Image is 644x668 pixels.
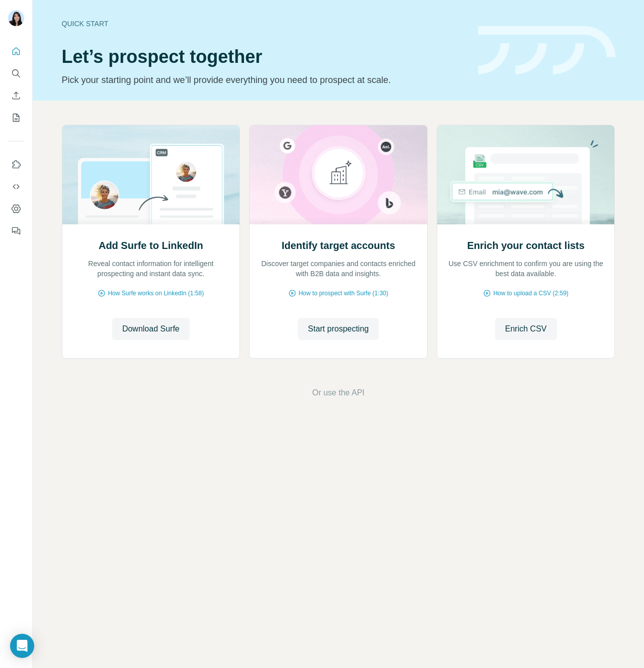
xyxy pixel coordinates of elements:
[312,387,364,399] button: Or use the API
[260,259,417,279] p: Discover target companies and contacts enriched with B2B data and insights.
[122,323,180,335] span: Download Surfe
[249,125,428,224] img: Identify target accounts
[8,200,24,218] button: Dashboard
[447,259,605,279] p: Use CSV enrichment to confirm you are using the best data available.
[8,64,24,82] button: Search
[8,42,24,60] button: Quick start
[10,634,34,658] div: Open Intercom Messenger
[62,47,466,67] h1: Let’s prospect together
[62,19,466,29] div: Quick start
[308,323,369,335] span: Start prospecting
[112,318,190,340] button: Download Surfe
[8,222,24,240] button: Feedback
[8,87,24,105] button: Enrich CSV
[495,318,557,340] button: Enrich CSV
[72,259,230,279] p: Reveal contact information for intelligent prospecting and instant data sync.
[8,178,24,196] button: Use Surfe API
[505,323,547,335] span: Enrich CSV
[437,125,615,224] img: Enrich your contact lists
[282,238,395,253] h2: Identify target accounts
[8,10,24,26] img: Avatar
[478,26,615,75] img: banner
[298,289,388,298] span: How to prospect with Surfe (1:30)
[8,109,24,127] button: My lists
[8,155,24,174] button: Use Surfe on LinkedIn
[493,289,568,298] span: How to upload a CSV (2:59)
[62,125,240,224] img: Add Surfe to LinkedIn
[467,238,584,253] h2: Enrich your contact lists
[298,318,379,340] button: Start prospecting
[62,73,466,87] p: Pick your starting point and we’ll provide everything you need to prospect at scale.
[99,238,203,253] h2: Add Surfe to LinkedIn
[108,289,204,298] span: How Surfe works on LinkedIn (1:58)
